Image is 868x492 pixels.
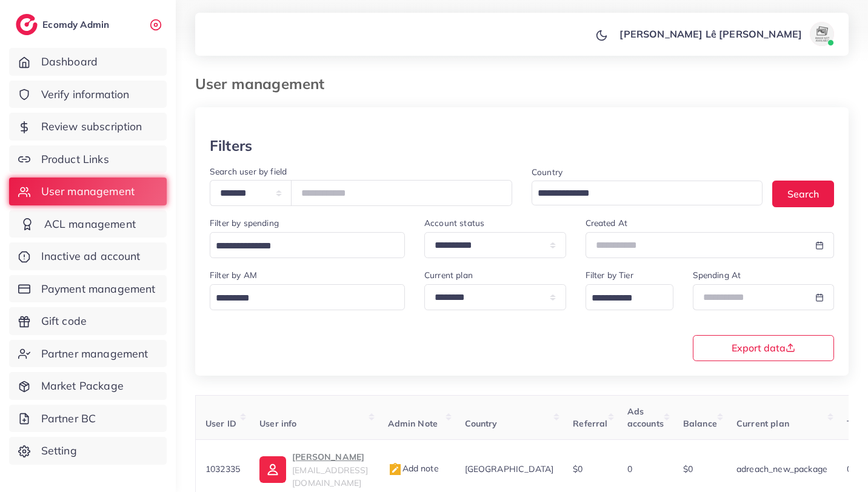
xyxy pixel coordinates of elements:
[210,137,252,155] h3: Filters
[41,87,130,102] span: Verify information
[44,216,136,232] span: ACL management
[41,346,149,362] span: Partner management
[210,165,287,178] label: Search user by field
[424,217,484,229] label: Account status
[41,313,87,329] span: Gift code
[210,232,405,258] div: Search for option
[683,418,717,429] span: Balance
[465,418,498,429] span: Country
[210,269,257,281] label: Filter by AM
[205,418,236,429] span: User ID
[532,166,563,178] label: Country
[732,343,795,353] span: Export data
[613,22,839,46] a: [PERSON_NAME] Lê [PERSON_NAME]avatar
[41,281,156,297] span: Payment management
[586,269,633,281] label: Filter by Tier
[210,217,279,229] label: Filter by spending
[573,464,583,474] span: $0
[573,418,607,429] span: Referral
[587,289,658,308] input: Search for option
[847,418,864,429] span: Tier
[41,184,135,199] span: User management
[42,19,112,30] h2: Ecomdy Admin
[195,75,334,93] h3: User management
[9,275,167,303] a: Payment management
[693,335,835,361] button: Export data
[259,418,296,429] span: User info
[586,217,628,229] label: Created At
[9,81,167,108] a: Verify information
[9,437,167,465] a: Setting
[693,269,741,281] label: Spending At
[41,151,109,167] span: Product Links
[9,340,167,368] a: Partner management
[772,181,834,207] button: Search
[16,14,112,35] a: logoEcomdy Admin
[736,418,789,429] span: Current plan
[9,242,167,270] a: Inactive ad account
[810,22,834,46] img: avatar
[9,145,167,173] a: Product Links
[41,248,141,264] span: Inactive ad account
[465,464,554,474] span: [GEOGRAPHIC_DATA]
[683,464,693,474] span: $0
[205,464,240,474] span: 1032335
[9,178,167,205] a: User management
[9,113,167,141] a: Review subscription
[16,14,38,35] img: logo
[210,284,405,310] div: Search for option
[41,411,96,427] span: Partner BC
[586,284,673,310] div: Search for option
[532,181,763,205] div: Search for option
[41,378,124,394] span: Market Package
[259,450,368,489] a: [PERSON_NAME][EMAIL_ADDRESS][DOMAIN_NAME]
[212,237,389,256] input: Search for option
[41,54,98,70] span: Dashboard
[9,405,167,433] a: Partner BC
[533,184,747,203] input: Search for option
[619,27,802,41] p: [PERSON_NAME] Lê [PERSON_NAME]
[847,464,852,474] span: 0
[388,418,438,429] span: Admin Note
[9,372,167,400] a: Market Package
[9,307,167,335] a: Gift code
[9,210,167,238] a: ACL management
[424,269,473,281] label: Current plan
[41,119,142,135] span: Review subscription
[388,462,402,477] img: admin_note.cdd0b510.svg
[41,443,77,459] span: Setting
[388,463,439,474] span: Add note
[736,464,827,474] span: adreach_new_package
[9,48,167,76] a: Dashboard
[292,465,368,488] span: [EMAIL_ADDRESS][DOMAIN_NAME]
[627,464,632,474] span: 0
[212,289,389,308] input: Search for option
[292,450,368,464] p: [PERSON_NAME]
[627,406,664,429] span: Ads accounts
[259,456,286,483] img: ic-user-info.36bf1079.svg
